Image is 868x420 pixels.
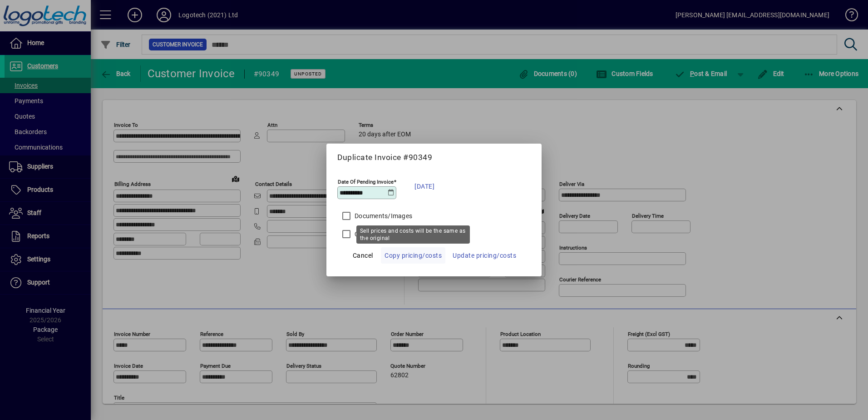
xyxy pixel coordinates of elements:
[414,181,434,192] span: [DATE]
[385,250,442,261] span: Copy pricing/costs
[337,153,531,162] h5: Duplicate Invoice #90349
[453,250,516,261] span: Update pricing/costs
[353,211,412,220] label: Documents/Images
[410,175,439,198] button: [DATE]
[381,247,445,264] button: Copy pricing/costs
[338,179,394,185] mat-label: Date Of Pending Invoice
[348,247,377,264] button: Cancel
[449,247,520,264] button: Update pricing/costs
[353,250,373,261] span: Cancel
[356,225,470,244] div: Sell prices and costs will be the same as the original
